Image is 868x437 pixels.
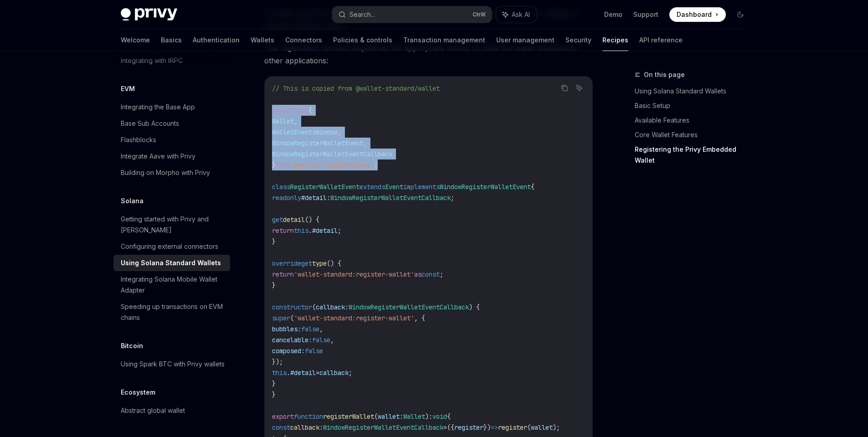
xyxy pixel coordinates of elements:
[121,387,155,398] h5: Ecosystem
[429,412,432,421] span: :
[193,29,240,51] a: Authentication
[451,194,454,202] span: ;
[272,314,290,322] span: super
[332,6,492,23] button: Search...CtrlK
[733,7,748,22] button: Toggle dark mode
[294,270,414,278] span: 'wallet-standard:register-wallet'
[330,194,451,202] span: WindowRegisterWalletEventCallback
[669,7,726,22] a: Dashboard
[323,412,374,421] span: registerWallet
[113,238,230,255] a: Configuring external connectors
[287,369,290,377] span: .
[272,194,301,202] span: readonly
[121,359,225,370] div: Using Spark BTC with Privy wallets
[677,10,712,19] span: Dashboard
[285,29,322,51] a: Connectors
[414,314,425,322] span: , {
[294,226,308,235] span: this
[272,281,276,289] span: }
[512,10,530,19] span: Ask AI
[385,183,403,191] span: Event
[573,82,585,94] button: Ask AI
[272,347,305,355] span: composed:
[531,423,553,432] span: wallet
[305,216,319,224] span: () {
[121,102,195,113] div: Integrating the Base App
[602,29,628,51] a: Recipes
[633,10,658,19] a: Support
[316,303,345,311] span: callback
[121,274,225,296] div: Integrating Solana Mobile Wallet Adapter
[333,29,392,51] a: Policies & controls
[414,270,421,278] span: as
[294,106,308,114] span: type
[312,336,330,344] span: false
[272,139,363,147] span: WindowRegisterWalletEvent
[272,117,294,125] span: Wallet
[425,412,429,421] span: )
[272,161,276,169] span: }
[251,29,274,51] a: Wallets
[161,29,182,51] a: Basics
[319,423,323,432] span: :
[327,194,330,202] span: :
[440,183,531,191] span: WindowRegisterWalletEvent
[113,115,230,132] a: Base Sub Accounts
[308,106,312,114] span: {
[272,128,338,136] span: WalletEventsWindow
[363,139,367,147] span: ,
[121,301,225,323] div: Speeding up transactions on EVM chains
[272,150,392,158] span: WindowRegisterWalletEventCallback
[454,423,483,432] span: register
[272,106,294,114] span: import
[121,167,210,178] div: Building on Morpho with Privy
[121,151,195,162] div: Integrate Aave with Privy
[113,148,230,165] a: Integrate Aave with Privy
[327,259,341,267] span: () {
[312,226,338,235] span: #detail
[290,183,360,191] span: RegisterWalletEvent
[272,226,294,235] span: return
[290,161,374,169] span: '@wallet-standard/base'
[272,391,276,399] span: }
[374,412,378,421] span: (
[113,132,230,148] a: Flashblocks
[312,303,316,311] span: (
[272,380,276,388] span: }
[113,271,230,298] a: Integrating Solana Mobile Wallet Adapter
[272,423,290,432] span: const
[496,6,536,23] button: Ask AI
[272,216,283,224] span: get
[301,259,312,267] span: get
[113,165,230,181] a: Building on Morpho with Privy
[440,270,443,278] span: ;
[338,128,341,136] span: ,
[473,11,486,18] span: Ctrl K
[121,83,135,94] h5: EVM
[294,412,323,421] span: function
[349,9,375,20] div: Search...
[272,412,294,421] span: export
[635,98,755,113] a: Basic Setup
[527,423,531,432] span: (
[301,194,327,202] span: #detail
[378,412,400,421] span: wallet
[121,195,144,206] h5: Solana
[323,423,443,432] span: WindowRegisterWalletEventCallback
[272,183,290,191] span: class
[121,340,143,351] h5: Bitcoin
[635,142,755,168] a: Registering the Privy Embedded Wallet
[272,270,294,278] span: return
[349,369,352,377] span: ;
[644,69,685,80] span: On this page
[272,237,276,246] span: }
[639,29,683,51] a: API reference
[272,369,287,377] span: this
[374,161,378,169] span: ;
[272,336,312,344] span: cancelable:
[319,369,349,377] span: callback
[316,369,319,377] span: =
[565,29,591,51] a: Security
[349,303,469,311] span: WindowRegisterWalletEventCallback
[301,325,319,333] span: false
